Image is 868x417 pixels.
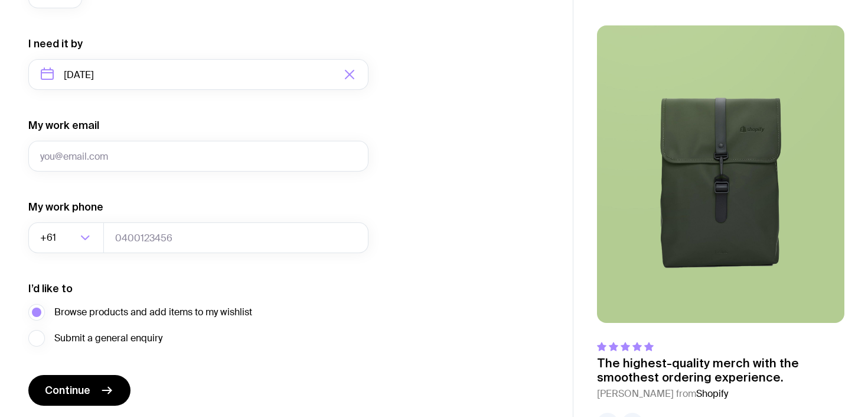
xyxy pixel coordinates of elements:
[696,387,728,400] span: Shopify
[28,118,99,132] label: My work email
[28,222,104,253] div: Search for option
[28,282,73,296] label: I’d like to
[54,305,252,319] span: Browse products and add items to my wishlist
[28,59,368,90] input: Select a target date
[103,222,368,253] input: 0400123456
[28,375,130,406] button: Continue
[28,141,368,172] input: you@email.com
[28,200,103,214] label: My work phone
[58,222,77,253] input: Search for option
[597,356,844,384] p: The highest-quality merch with the smoothest ordering experience.
[54,331,162,345] span: Submit a general enquiry
[45,383,90,397] span: Continue
[597,387,844,401] cite: [PERSON_NAME] from
[40,222,58,253] span: +61
[28,37,83,51] label: I need it by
